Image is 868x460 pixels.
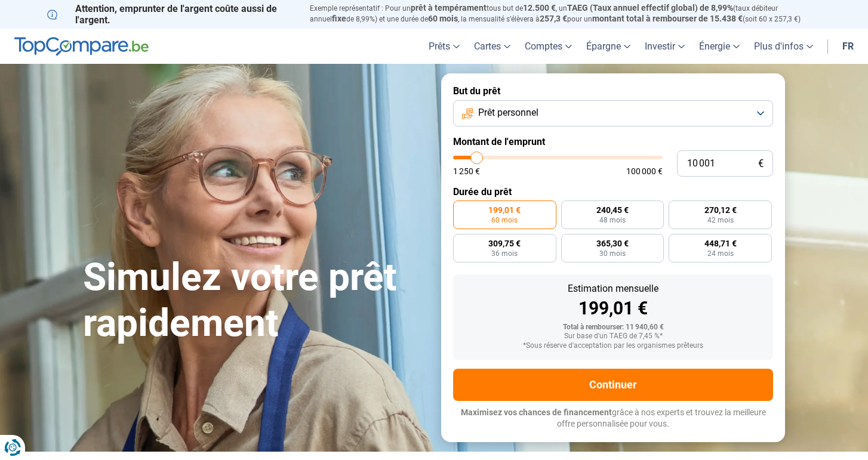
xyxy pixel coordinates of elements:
[579,29,638,64] a: Épargne
[463,300,764,317] div: 199,01 €
[599,217,626,224] span: 48 mois
[453,136,773,147] label: Montant de l'emprunt
[707,217,734,224] span: 42 mois
[488,239,521,248] span: 309,75 €
[567,3,733,13] span: TAEG (Taux annuel effectif global) de 8,99%
[488,206,521,214] span: 199,01 €
[83,255,427,347] h1: Simulez votre prêt rapidement
[599,250,626,257] span: 30 mois
[463,342,764,350] div: *Sous réserve d'acceptation par les organismes prêteurs
[704,206,737,214] span: 270,12 €
[411,3,487,13] span: prêt à tempérament
[14,37,149,56] img: TopCompare
[467,29,518,64] a: Cartes
[453,167,480,175] span: 1 250 €
[47,3,296,26] p: Attention, emprunter de l'argent coûte aussi de l'argent.
[453,100,773,126] button: Prêt personnel
[491,250,518,257] span: 36 mois
[518,29,579,64] a: Comptes
[626,167,663,175] span: 100 000 €
[704,239,737,248] span: 448,71 €
[463,323,764,332] div: Total à rembourser: 11 940,60 €
[540,14,567,23] span: 257,3 €
[758,159,764,169] span: €
[453,85,773,97] label: But du prêt
[453,186,773,197] label: Durée du prêt
[332,14,346,23] span: fixe
[478,106,538,119] span: Prêt personnel
[453,407,773,430] p: grâce à nos experts et trouvez la meilleure offre personnalisée pour vous.
[463,284,764,294] div: Estimation mensuelle
[835,29,861,64] a: fr
[596,239,629,248] span: 365,30 €
[523,3,556,13] span: 12.500 €
[463,332,764,341] div: Sur base d'un TAEG de 7,45 %*
[638,29,692,64] a: Investir
[461,407,612,417] span: Maximisez vos chances de financement
[421,29,467,64] a: Prêts
[747,29,820,64] a: Plus d'infos
[491,217,518,224] span: 60 mois
[592,14,743,23] span: montant total à rembourser de 15.438 €
[692,29,747,64] a: Énergie
[428,14,458,23] span: 60 mois
[310,3,821,24] p: Exemple représentatif : Pour un tous but de , un (taux débiteur annuel de 8,99%) et une durée de ...
[596,206,629,214] span: 240,45 €
[453,369,773,401] button: Continuer
[707,250,734,257] span: 24 mois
